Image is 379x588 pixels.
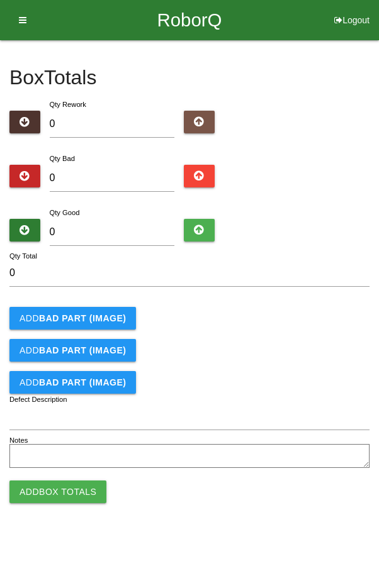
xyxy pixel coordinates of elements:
b: BAD PART (IMAGE) [39,345,126,355]
label: Qty Rework [50,101,86,108]
button: AddBAD PART (IMAGE) [9,371,136,394]
b: BAD PART (IMAGE) [39,313,126,323]
button: AddBox Totals [9,480,106,503]
label: Notes [9,435,28,446]
h4: Box Totals [9,67,370,89]
button: AddBAD PART (IMAGE) [9,339,136,362]
label: Qty Total [9,251,37,262]
button: AddBAD PART (IMAGE) [9,307,136,330]
b: BAD PART (IMAGE) [39,377,126,387]
label: Defect Description [9,394,67,405]
label: Qty Bad [50,155,75,162]
label: Qty Good [50,209,80,216]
